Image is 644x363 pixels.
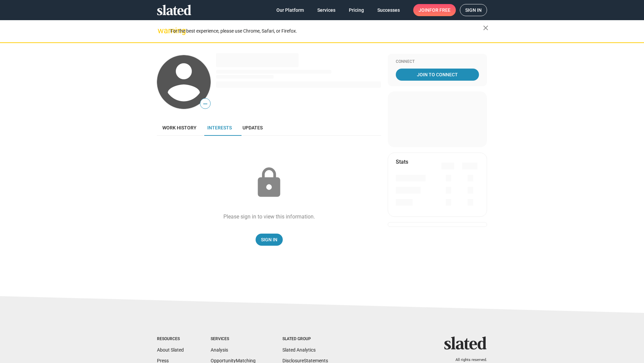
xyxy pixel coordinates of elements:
[372,4,405,16] a: Successes
[202,120,237,136] a: Interests
[256,234,283,246] a: Sign In
[282,336,328,342] div: Slated Group
[243,125,263,130] span: Updates
[223,213,315,220] div: Please sign in to view this information.
[312,4,341,16] a: Services
[211,336,256,342] div: Services
[271,4,309,16] a: Our Platform
[419,4,450,16] span: Join
[343,4,369,16] a: Pricing
[276,4,304,16] span: Our Platform
[237,120,268,136] a: Updates
[429,4,450,16] span: for free
[162,125,197,130] span: Work history
[157,120,202,136] a: Work history
[396,69,479,81] a: Join To Connect
[482,24,490,32] mat-icon: close
[157,336,184,342] div: Resources
[211,347,228,353] a: Analysis
[170,27,483,36] div: For the best experience, please use Chrome, Safari, or Firefox.
[460,4,487,16] a: Sign in
[377,4,400,16] span: Successes
[252,166,286,200] mat-icon: lock
[317,4,335,16] span: Services
[413,4,456,16] a: Joinfor free
[261,234,277,246] span: Sign In
[282,347,316,353] a: Slated Analytics
[157,347,184,353] a: About Slated
[200,99,210,108] span: —
[465,4,482,16] span: Sign in
[158,27,166,35] mat-icon: warning
[397,69,478,81] span: Join To Connect
[396,158,408,165] mat-card-title: Stats
[207,125,232,130] span: Interests
[396,59,479,65] div: Connect
[349,4,364,16] span: Pricing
